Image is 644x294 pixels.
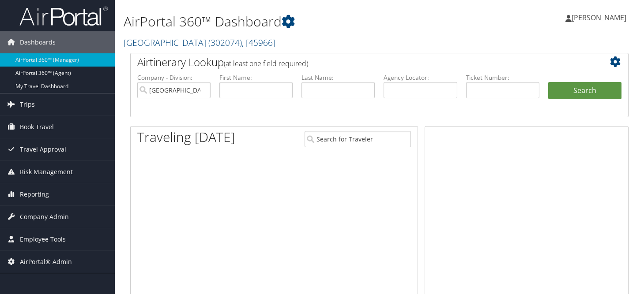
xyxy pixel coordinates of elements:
span: AirPortal® Admin [20,251,72,273]
h1: Traveling [DATE] [137,128,235,146]
h2: Airtinerary Lookup [137,55,580,70]
label: Company - Division: [137,73,211,82]
img: airportal-logo.png [19,6,108,26]
label: First Name: [219,73,293,82]
span: Reporting [20,183,49,205]
a: [PERSON_NAME] [565,4,635,31]
label: Last Name: [301,73,375,82]
input: Search for Traveler [305,131,411,147]
span: Company Admin [20,206,69,228]
span: Dashboards [20,31,56,53]
span: Employee Tools [20,228,66,250]
h1: AirPortal 360™ Dashboard [124,12,465,31]
label: Agency Locator: [384,73,457,82]
span: , [ 45966 ] [242,37,275,48]
span: Trips [20,93,35,115]
span: ( 302074 ) [208,37,242,48]
span: (at least one field required) [224,59,308,68]
span: Travel Approval [20,138,66,160]
a: [GEOGRAPHIC_DATA] [124,37,275,48]
span: [PERSON_NAME] [572,13,626,22]
button: Search [548,82,621,100]
span: Risk Management [20,161,73,183]
label: Ticket Number: [466,73,539,82]
span: Book Travel [20,116,54,138]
